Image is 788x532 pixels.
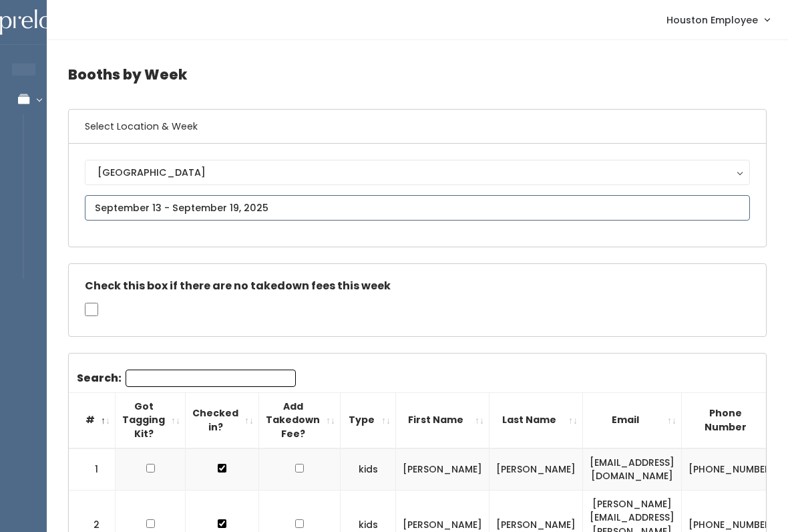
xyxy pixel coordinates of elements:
[682,448,783,491] td: [PHONE_NUMBER]
[682,392,783,448] th: Phone Number: activate to sort column ascending
[341,448,396,491] td: kids
[259,392,341,448] th: Add Takedown Fee?: activate to sort column ascending
[69,448,116,491] td: 1
[85,160,750,185] button: [GEOGRAPHIC_DATA]
[583,392,682,448] th: Email: activate to sort column ascending
[583,448,682,491] td: [EMAIL_ADDRESS][DOMAIN_NAME]
[77,370,296,387] label: Search:
[653,5,783,34] a: Houston Employee
[85,280,750,292] h5: Check this box if there are no takedown fees this week
[116,392,186,448] th: Got Tagging Kit?: activate to sort column ascending
[97,165,737,180] div: [GEOGRAPHIC_DATA]
[68,56,767,93] h4: Booths by Week
[489,448,583,491] td: [PERSON_NAME]
[69,392,116,448] th: #: activate to sort column descending
[396,392,489,448] th: First Name: activate to sort column ascending
[489,392,583,448] th: Last Name: activate to sort column ascending
[186,392,259,448] th: Checked in?: activate to sort column ascending
[396,448,489,491] td: [PERSON_NAME]
[666,13,758,27] span: Houston Employee
[341,392,396,448] th: Type: activate to sort column ascending
[126,370,296,387] input: Search:
[85,195,750,221] input: September 13 - September 19, 2025
[69,110,766,144] h6: Select Location & Week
